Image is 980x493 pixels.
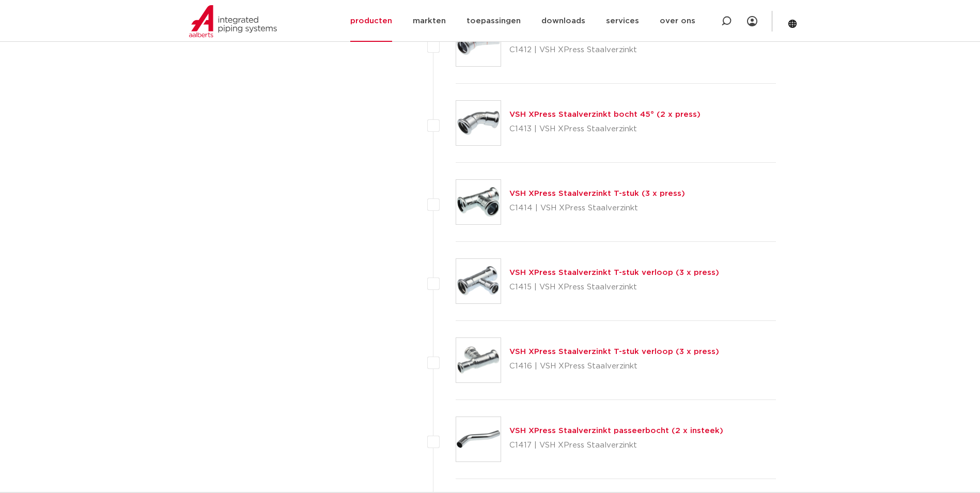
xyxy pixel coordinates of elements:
[509,358,719,375] p: C1416 | VSH XPress Staalverzinkt
[509,348,719,356] a: VSH XPress Staalverzinkt T-stuk verloop (3 x press)
[456,338,501,382] img: Thumbnail for VSH XPress Staalverzinkt T-stuk verloop (3 x press)
[509,42,725,58] p: C1412 | VSH XPress Staalverzinkt
[509,269,719,276] a: VSH XPress Staalverzinkt T-stuk verloop (3 x press)
[509,111,701,118] a: VSH XPress Staalverzinkt bocht 45° (2 x press)
[509,427,723,435] a: VSH XPress Staalverzinkt passeerbocht (2 x insteek)
[456,101,501,145] img: Thumbnail for VSH XPress Staalverzinkt bocht 45° (2 x press)
[456,180,501,224] img: Thumbnail for VSH XPress Staalverzinkt T-stuk (3 x press)
[509,121,701,137] p: C1413 | VSH XPress Staalverzinkt
[509,437,723,454] p: C1417 | VSH XPress Staalverzinkt
[456,417,501,461] img: Thumbnail for VSH XPress Staalverzinkt passeerbocht (2 x insteek)
[509,279,719,296] p: C1415 | VSH XPress Staalverzinkt
[509,200,685,217] p: C1414 | VSH XPress Staalverzinkt
[456,259,501,303] img: Thumbnail for VSH XPress Staalverzinkt T-stuk verloop (3 x press)
[456,22,501,66] img: Thumbnail for VSH XPress Staalverzinkt bocht 45° (press x insteek)
[509,190,685,197] a: VSH XPress Staalverzinkt T-stuk (3 x press)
